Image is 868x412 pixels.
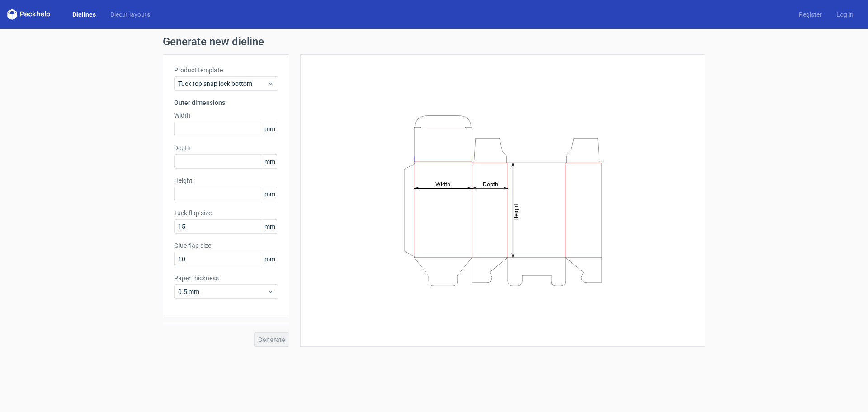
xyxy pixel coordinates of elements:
span: mm [262,252,278,266]
tspan: Depth [483,180,498,187]
a: Dielines [65,10,103,19]
a: Diecut layouts [103,10,157,19]
label: Depth [174,143,278,152]
h1: Generate new dieline [163,36,705,47]
label: Tuck flap size [174,208,278,218]
a: Register [792,10,829,19]
span: mm [262,187,278,201]
h3: Outer dimensions [174,98,278,107]
span: Tuck top snap lock bottom [178,79,267,88]
a: Log in [829,10,861,19]
label: Width [174,111,278,120]
tspan: Height [513,204,519,220]
label: Product template [174,66,278,75]
label: Height [174,176,278,185]
label: Glue flap size [174,241,278,250]
span: mm [262,220,278,233]
span: mm [262,155,278,168]
label: Paper thickness [174,274,278,283]
tspan: Width [435,180,450,187]
span: mm [262,122,278,136]
span: 0.5 mm [178,287,267,296]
